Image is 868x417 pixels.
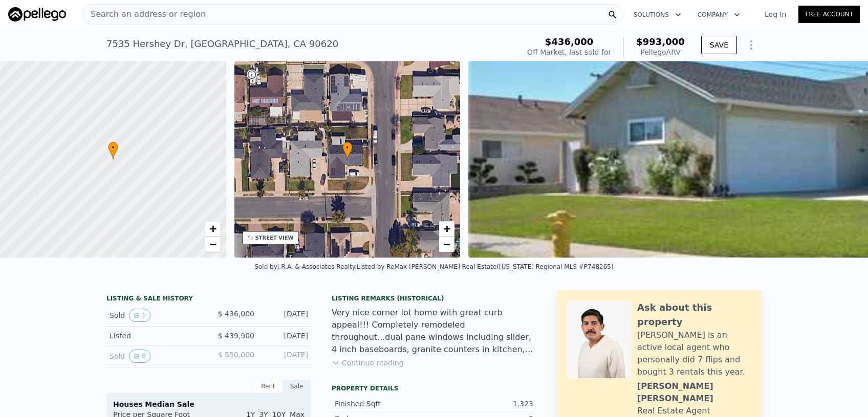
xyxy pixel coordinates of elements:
[444,222,450,235] span: +
[106,37,338,51] div: 7535 Hershey Dr , [GEOGRAPHIC_DATA] , CA 90620
[129,350,150,363] button: View historical data
[357,263,614,270] div: Listed by ReMax [PERSON_NAME] Real Estate ([US_STATE] Regional MLS #P748265)
[701,36,737,54] button: SAVE
[218,310,254,318] span: $ 436,000
[689,6,748,24] button: Company
[439,221,454,237] a: Zoom in
[108,142,118,159] div: •
[218,351,254,359] span: $ 550,000
[205,237,221,252] a: Zoom out
[637,300,751,329] div: Ask about this property
[263,331,308,341] div: [DATE]
[342,143,353,152] span: •
[82,8,206,20] span: Search an address or region
[527,47,611,57] div: Off Market, last sold for
[636,36,685,47] span: $993,000
[637,405,710,417] div: Real Estate Agent
[439,237,454,252] a: Zoom out
[741,35,762,55] button: Show Options
[205,221,221,237] a: Zoom in
[434,399,533,409] div: 1,323
[106,294,311,305] div: LISTING & SALE HISTORY
[129,309,150,322] button: View historical data
[254,263,357,270] div: Sold by J.R.A. & Associates Realty .
[332,358,404,368] button: Continue reading
[752,9,798,19] a: Log In
[218,332,254,340] span: $ 439,900
[8,7,66,21] img: Pellego
[110,309,201,322] div: Sold
[637,380,751,405] div: [PERSON_NAME] [PERSON_NAME]
[332,307,536,356] div: Very nice corner lot home with great curb appeal!!! Completely remodeled throughout...dual pane w...
[637,329,751,378] div: [PERSON_NAME] is an active local agent who personally did 7 flips and bought 3 rentals this year.
[255,234,294,242] div: STREET VIEW
[283,380,311,393] div: Sale
[263,309,308,322] div: [DATE]
[332,384,536,392] div: Property details
[342,142,353,159] div: •
[209,238,216,250] span: −
[636,47,685,57] div: Pellego ARV
[254,380,283,393] div: Rent
[545,36,594,47] span: $436,000
[444,238,450,250] span: −
[332,294,536,303] div: Listing Remarks (Historical)
[113,399,305,409] div: Houses Median Sale
[263,350,308,363] div: [DATE]
[335,399,434,409] div: Finished Sqft
[108,143,118,152] span: •
[110,350,201,363] div: Sold
[110,331,201,341] div: Listed
[625,6,689,24] button: Solutions
[798,6,860,23] a: Free Account
[209,222,216,235] span: +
